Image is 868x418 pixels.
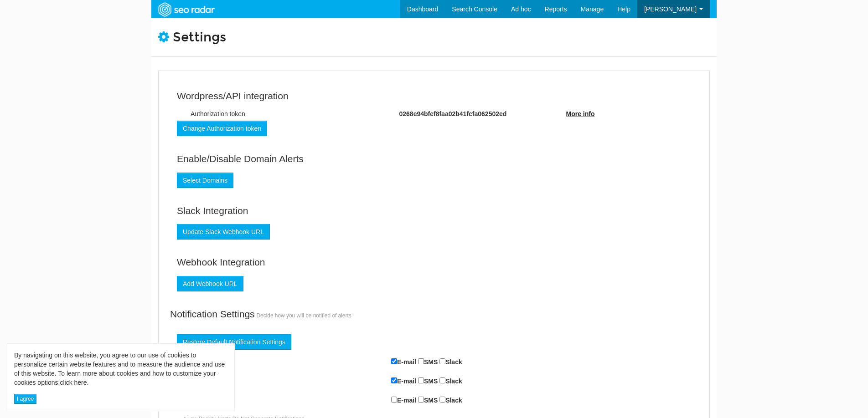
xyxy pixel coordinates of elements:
a: Select Domains [177,173,233,188]
span: Slack Integration [177,205,248,216]
div: High [177,376,391,385]
div: By navigating on this website, you agree to our use of cookies to personalize certain website fea... [14,351,227,387]
span: Manage [581,5,604,13]
button: I agree [14,394,36,404]
a: Add Webhook URL [177,276,243,291]
input: SMS [418,377,424,383]
span: Reports [545,5,567,13]
span: Settings [173,30,226,45]
span: Enable/Disable Domain Alerts [177,153,304,164]
span: Search Console [452,5,497,13]
a: click here [60,379,87,386]
span: Wordpress/API integration [177,91,289,101]
label: E-mail [391,395,416,405]
a: Restore Default Notification Settings [177,334,291,350]
label: Slack [439,376,462,386]
small: Decide how you will be notified of alerts [257,312,351,319]
a: Update Slack Webhook URL [177,224,270,240]
input: Slack [439,377,445,383]
input: Slack [439,397,445,403]
label: Slack [439,357,462,367]
div: Authorization token [184,109,393,118]
input: E-mail [391,397,397,403]
label: SMS [418,376,438,386]
label: E-mail [391,357,416,367]
div: Critical [177,357,391,366]
input: E-mail [391,358,397,364]
label: 0268e94bfef8faa02b41fcfa062502ed [399,109,507,118]
img: SEORadar [155,1,217,18]
span: Notification Settings [170,309,255,319]
a: More info [566,110,595,117]
span: Ad hoc [511,5,531,13]
input: SMS [418,358,424,364]
label: SMS [418,395,438,405]
label: SMS [418,357,438,367]
span: Webhook Integration [177,257,265,267]
span: [PERSON_NAME] [644,5,697,13]
a: Change Authorization token [177,121,267,136]
label: Slack [439,395,462,405]
span: Help [617,5,630,13]
input: SMS [418,397,424,403]
input: E-mail [391,377,397,383]
input: Slack [439,358,445,364]
div: Medium [177,395,391,404]
label: E-mail [391,376,416,386]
